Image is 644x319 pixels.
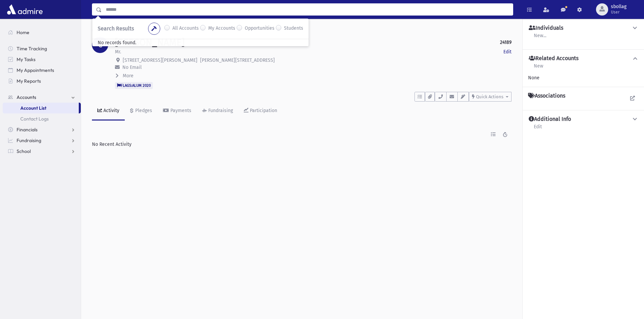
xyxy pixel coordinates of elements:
[158,102,197,121] a: Payments
[17,78,41,84] span: My Reports
[92,102,125,121] a: Activity
[3,27,81,38] a: Home
[17,127,38,133] span: Financials
[238,102,283,121] a: Participation
[98,25,134,32] span: Search Results
[611,9,626,15] span: User
[533,62,544,74] a: New
[476,94,503,99] span: Quick Actions
[17,56,35,62] span: My Tasks
[134,108,152,113] div: Pledges
[529,55,578,62] h4: Related Accounts
[115,72,134,79] button: More
[92,27,117,37] nav: breadcrumb
[92,141,132,147] span: No Recent Activity
[533,123,542,135] a: Edit
[503,48,511,55] a: Edit
[115,48,121,55] p: Mr.
[197,102,238,121] a: Fundraising
[207,108,233,113] div: Fundraising
[469,92,511,102] button: Quick Actions
[17,148,31,154] span: School
[3,54,81,65] a: My Tasks
[17,94,36,100] span: Accounts
[172,25,199,33] label: All Accounts
[284,25,303,33] label: Students
[245,25,275,33] label: Opportunities
[123,73,134,79] span: More
[115,82,153,89] span: FLAGS:ALUM 2020
[5,3,44,16] img: AdmirePro
[125,102,158,121] a: Pledges
[528,92,565,99] h4: Associations
[3,113,81,124] a: Contact Logs
[3,135,81,146] a: Fundraising
[528,25,639,32] button: Individuals
[611,4,626,9] span: sbollag
[17,137,41,143] span: Fundraising
[3,124,81,135] a: Financials
[92,34,142,51] span: No records found.
[529,116,571,123] h4: Additional Info
[17,29,29,35] span: Home
[248,108,277,113] div: Participation
[528,74,639,81] div: None
[3,103,79,113] a: Account List
[3,92,81,103] a: Accounts
[92,37,108,53] div: C
[3,65,81,76] a: My Appointments
[20,105,46,111] span: Account List
[122,64,142,70] span: No Email
[533,32,547,44] a: New...
[17,46,47,52] span: Time Tracking
[3,146,81,157] a: School
[208,25,235,33] label: My Accounts
[92,28,117,33] a: Accounts
[102,3,513,16] input: Search
[500,39,511,46] strong: 24189
[529,25,563,32] h4: Individuals
[102,108,119,113] div: Activity
[3,43,81,54] a: Time Tracking
[20,116,49,122] span: Contact Logs
[528,116,639,123] button: Additional Info
[3,76,81,86] a: My Reports
[528,55,639,62] button: Related Accounts
[123,57,197,63] span: [STREET_ADDRESS][PERSON_NAME]
[169,108,191,113] div: Payments
[17,67,54,73] span: My Appointments
[200,57,275,63] span: [PERSON_NAME][STREET_ADDRESS]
